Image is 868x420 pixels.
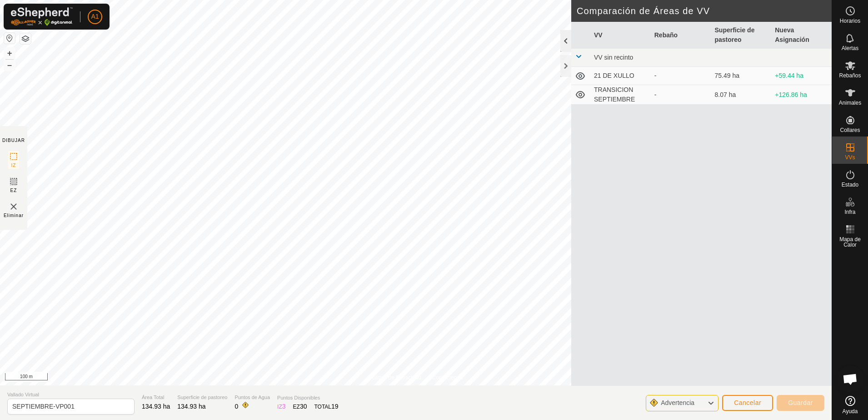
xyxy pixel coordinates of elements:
[20,33,31,44] button: Capas del Mapa
[8,201,19,212] img: VV
[651,22,711,49] th: Rebaño
[788,399,813,406] span: Guardar
[2,137,25,144] div: DIBUJAR
[843,409,858,414] span: Ayuda
[654,71,708,81] div: -
[771,22,832,49] th: Nueva Asignación
[7,391,135,399] span: Vallado Virtual
[10,187,17,194] span: EZ
[314,402,338,411] div: TOTAL
[842,46,858,51] span: Alertas
[11,7,73,26] img: Logo Gallagher
[4,212,24,219] span: Eliminar
[4,33,15,44] button: Restablecer Mapa
[177,403,205,410] span: 134.93 ha
[711,67,772,85] td: 75.49 ha
[590,22,651,49] th: VV
[661,399,694,406] span: Advertencia
[734,399,761,406] span: Cancelar
[654,90,708,100] div: -
[590,67,651,85] td: 21 DE XULLO
[300,403,307,410] span: 30
[293,402,307,411] div: EZ
[369,374,421,382] a: Política de Privacidad
[722,395,773,411] button: Cancelar
[839,100,861,106] span: Animales
[771,85,832,105] td: +126.86 ha
[4,48,15,59] button: +
[834,237,866,248] span: Mapa de Calor
[840,127,860,133] span: Collares
[842,182,858,187] span: Estado
[234,403,238,410] span: 0
[432,374,463,382] a: Contáctenos
[4,60,15,71] button: –
[142,403,170,410] span: 134.93 ha
[711,22,772,49] th: Superficie de pastoreo
[594,54,633,61] span: VV sin recinto
[590,85,651,105] td: TRANSICION SEPTIEMBRE
[234,394,270,401] span: Puntos de Agua
[845,155,855,160] span: VVs
[839,73,861,78] span: Rebaños
[577,5,832,16] h2: Comparación de Áreas de VV
[777,395,824,411] button: Guardar
[331,403,339,410] span: 19
[837,365,864,393] a: Chat abierto
[832,392,868,418] a: Ayuda
[277,402,285,411] div: IZ
[282,403,286,410] span: 3
[91,12,99,21] span: A1
[771,67,832,85] td: +59.44 ha
[840,18,860,24] span: Horarios
[277,394,339,402] span: Puntos Disponibles
[844,209,855,215] span: Infra
[11,162,16,169] span: IZ
[711,85,772,105] td: 8.07 ha
[177,394,227,401] span: Superficie de pastoreo
[142,394,170,401] span: Área Total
